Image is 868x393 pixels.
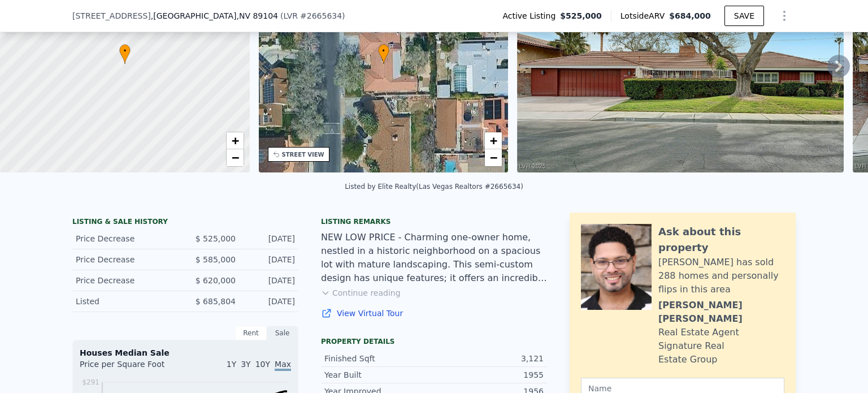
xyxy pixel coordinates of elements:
div: [PERSON_NAME] [PERSON_NAME] [658,299,784,326]
span: 10Y [255,360,270,369]
button: Show Options [773,5,796,27]
div: Price per Square Foot [80,359,185,377]
span: − [490,150,497,165]
span: $ 585,000 [196,255,236,264]
div: Ask about this property [658,224,784,256]
span: $ 525,000 [196,234,236,243]
span: Max [275,360,291,371]
a: Zoom in [485,132,502,149]
div: Finished Sqft [324,353,434,364]
span: 1Y [227,360,236,369]
span: $ 685,804 [196,297,236,306]
div: Price Decrease [76,233,176,244]
span: + [231,133,238,148]
a: Zoom out [227,149,244,166]
div: STREET VIEW [282,150,324,159]
div: Listed [76,296,176,307]
span: • [119,46,131,56]
span: $684,000 [669,11,711,20]
div: Signature Real Estate Group [658,339,784,366]
span: 3Y [241,360,250,369]
span: Active Listing [502,10,560,21]
div: [DATE] [245,275,295,286]
div: LISTING & SALE HISTORY [72,217,298,228]
button: Continue reading [321,287,401,299]
div: Houses Median Sale [80,347,291,359]
div: ( ) [280,10,345,21]
div: [PERSON_NAME] has sold 288 homes and personally flips in this area [658,256,784,296]
div: • [119,44,131,64]
span: , [GEOGRAPHIC_DATA] [151,10,278,21]
div: NEW LOW PRICE - Charming one-owner home, nestled in a historic neighborhood on a spacious lot wit... [321,231,547,285]
div: [DATE] [245,296,295,307]
div: Listing remarks [321,217,547,226]
div: [DATE] [245,233,295,244]
div: Real Estate Agent [658,326,739,339]
div: Rent [235,326,267,340]
div: Price Decrease [76,275,176,286]
a: Zoom in [227,132,244,149]
span: + [490,133,497,148]
div: Sale [267,326,298,340]
span: , NV 89104 [236,11,278,20]
span: Lotside ARV [620,10,669,21]
span: − [231,150,238,165]
tspan: $291 [82,378,99,386]
span: LVR [283,11,298,20]
div: Listed by Elite Realty (Las Vegas Realtors #2665634) [345,183,523,191]
span: • [378,46,389,56]
button: SAVE [724,6,764,26]
span: [STREET_ADDRESS] [72,10,151,21]
div: 1955 [434,369,544,381]
div: Property details [321,337,547,346]
div: Price Decrease [76,254,176,265]
a: Zoom out [485,149,502,166]
div: Year Built [324,369,434,381]
span: $525,000 [560,10,602,21]
span: # 2665634 [300,11,342,20]
div: 3,121 [434,353,544,364]
div: • [378,44,389,64]
a: View Virtual Tour [321,308,547,319]
span: $ 620,000 [196,276,236,285]
div: [DATE] [245,254,295,265]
